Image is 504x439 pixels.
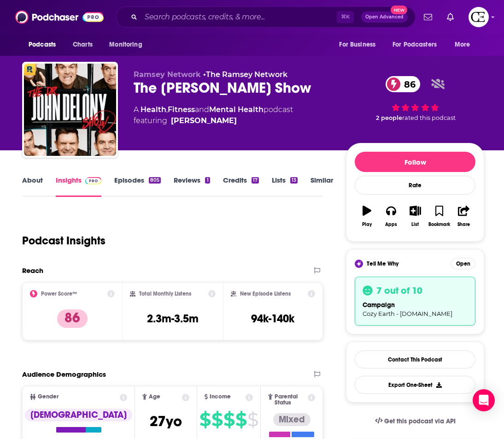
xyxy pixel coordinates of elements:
button: Apps [379,200,403,233]
span: 27 yo [150,412,182,430]
a: Reviews1 [174,176,210,197]
span: • [203,70,287,79]
span: , [166,105,168,114]
button: open menu [103,36,154,53]
span: $ [211,412,223,427]
a: 86 [386,76,420,92]
div: Apps [385,222,397,227]
span: 2 people [376,114,402,121]
span: More [455,38,470,51]
img: Podchaser Pro [85,177,101,184]
h2: Power Score™ [41,291,77,297]
h2: Total Monthly Listens [139,291,191,297]
span: Ramsey Network [134,70,201,79]
div: Search podcasts, credits, & more... [116,6,416,28]
h2: Audience Demographics [22,370,106,379]
a: Similar [311,176,333,197]
span: Age [149,394,160,400]
span: For Podcasters [393,38,437,51]
button: open menu [333,36,387,53]
button: Follow [355,152,475,172]
div: 805 [149,177,161,184]
span: For Business [339,38,375,51]
h1: Podcast Insights [22,234,105,248]
img: tell me why sparkle [356,261,362,267]
span: Logged in as cozyearthaudio [469,7,489,27]
span: and [195,105,209,114]
button: Export One-Sheet [355,376,475,394]
span: featuring [134,115,293,126]
div: 13 [290,177,298,184]
h3: 94k-140k [251,312,294,326]
div: 86 2 peoplerated this podcast [346,70,484,127]
img: The Dr. John Delony Show [24,64,116,156]
button: open menu [448,36,482,53]
input: Search podcasts, credits, & more... [141,10,337,24]
span: New [391,6,407,14]
div: [DEMOGRAPHIC_DATA] [25,409,132,421]
button: Share [451,200,475,233]
div: Share [457,222,470,227]
div: List [411,222,419,227]
a: Show notifications dropdown [443,9,457,25]
span: Tell Me Why [367,260,399,267]
span: Parental Status [275,394,306,406]
button: Open AdvancedNew [361,12,408,23]
span: campaign [363,301,395,309]
span: Cozy Earth - [DOMAIN_NAME] [363,310,452,317]
span: Podcasts [29,38,56,51]
img: User Profile [469,7,489,27]
p: 86 [57,309,88,328]
span: Monitoring [109,38,142,51]
a: Mental Health [209,105,264,114]
span: $ [199,412,211,427]
div: [PERSON_NAME] [171,115,237,126]
div: Rate [355,176,475,195]
a: Lists13 [272,176,298,197]
div: 1 [205,177,210,184]
span: 86 [395,76,420,92]
span: Open Advanced [365,15,404,19]
span: Income [210,394,231,400]
a: The Ramsey Network [206,70,287,79]
img: Podchaser - Follow, Share and Rate Podcasts [15,8,104,26]
span: rated this podcast [402,114,456,121]
button: open menu [387,36,450,53]
div: Play [362,222,372,227]
span: $ [235,412,246,427]
span: Gender [38,394,59,400]
button: Open [451,258,475,269]
span: Get this podcast via API [384,417,456,425]
a: Get this podcast via API [368,410,463,433]
a: Episodes805 [114,176,161,197]
a: InsightsPodchaser Pro [56,176,101,197]
h2: New Episode Listens [240,291,291,297]
a: Health [141,105,166,114]
button: List [403,200,427,233]
a: Fitness [168,105,195,114]
span: $ [247,412,258,427]
a: About [22,176,43,197]
span: Charts [73,38,93,51]
a: Charts [67,36,98,53]
button: Show profile menu [469,7,489,27]
a: Contact This Podcast [355,350,475,368]
span: ⌘ K [337,11,354,23]
span: $ [223,412,234,427]
div: 17 [252,177,259,184]
h2: Reach [22,266,43,275]
h3: 2.3m-3.5m [147,312,199,326]
div: Open Intercom Messenger [473,389,495,411]
button: Bookmark [428,200,451,233]
h3: 7 out of 10 [376,285,422,297]
button: open menu [22,36,68,53]
a: Credits17 [223,176,259,197]
a: Show notifications dropdown [420,9,436,25]
div: A podcast [134,104,293,126]
button: Play [355,200,379,233]
div: Bookmark [428,222,450,227]
div: Mixed [273,413,311,426]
